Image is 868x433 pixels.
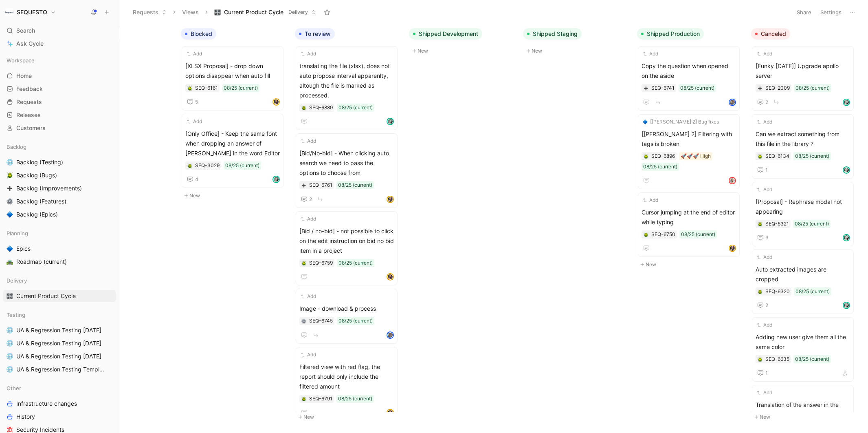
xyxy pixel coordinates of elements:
[309,395,332,403] div: SEQ-6791
[187,86,192,91] img: 🪲
[756,300,770,310] button: 2
[3,309,116,376] div: Testing🌐UA & Regression Testing [DATE]🌐UA & Regression Testing [DATE]🌐UA & Regression Testing [DA...
[756,61,850,81] span: [Funky [DATE]] Upgrade apollo server
[299,362,394,391] span: Filtered view with red flag, the report should only include the filtered amount
[765,371,768,376] span: 1
[224,84,258,92] div: 08/25 (current)
[730,178,735,183] img: avatar
[3,122,116,134] a: Customers
[634,24,748,274] div: Shipped ProductionNew
[338,181,372,189] div: 08/25 (current)
[296,46,398,130] a: Addtranslating the file (xlsx), does not auto propose interval apparenlty, altough the file is ma...
[301,396,307,402] div: 🪲
[16,413,35,421] span: History
[756,233,770,243] button: 3
[730,245,735,251] img: avatar
[533,30,578,38] span: Shipped Staging
[5,365,15,374] button: 🌐
[129,6,170,18] button: Requests
[758,222,763,227] img: 🪲
[5,8,13,16] img: SEQUESTO
[3,274,116,302] div: Delivery🎛️Current Product Cycle
[181,28,216,40] button: Blocked
[757,85,763,91] div: ➕
[5,338,15,348] button: 🌐
[756,97,770,107] button: 2
[409,46,516,56] button: New
[844,303,849,308] img: avatar
[3,38,116,50] a: Ask Cycle
[3,309,116,321] div: Testing
[752,317,854,382] a: AddAdding new user give them all the same color08/25 (current)1
[3,324,116,336] a: 🌐UA & Regression Testing [DATE]
[751,28,790,40] button: Canceled
[187,163,193,168] button: 🪲
[292,24,406,426] div: To reviewNew
[3,337,116,349] a: 🌐UA & Regression Testing [DATE]
[757,289,763,294] div: 🪲
[758,357,763,362] img: 🪲
[3,109,116,121] a: Releases
[16,292,76,300] span: Current Product Cycle
[299,215,317,223] button: Add
[5,157,15,167] button: 🌐
[795,152,829,160] div: 08/25 (current)
[643,232,649,237] div: 🪲
[273,177,279,182] img: avatar
[757,153,763,159] div: 🪲
[195,161,220,170] div: SEQ-3029
[756,129,850,149] span: Can we extract something from this file in the library ?
[5,197,15,206] button: ⚙️
[642,61,736,81] span: Copy the question when opened on the aside
[225,161,259,170] div: 08/25 (current)
[338,259,373,267] div: 08/25 (current)
[309,317,333,325] div: SEQ-6745
[5,244,15,254] button: 🔷
[295,412,402,422] button: New
[795,84,830,92] div: 08/25 (current)
[647,30,700,38] span: Shipped Production
[751,412,859,422] button: New
[211,6,320,18] button: 🎛️Current Product CycleDelivery
[178,24,292,205] div: BlockedNew
[16,184,82,192] span: Backlog (Improvements)
[195,99,198,104] span: 5
[765,355,789,363] div: SEQ-6635
[752,182,854,246] a: Add[Proposal] - Rephrase modal not appearing08/25 (current)3avatar
[7,159,13,166] img: 🌐
[761,30,786,38] span: Canceled
[299,137,317,145] button: Add
[644,86,648,91] img: ➕
[419,30,478,38] span: Shipped Development
[765,235,769,240] span: 3
[299,194,314,204] button: 2
[3,195,116,208] a: ⚙️Backlog (Features)
[195,177,198,182] span: 4
[338,317,373,325] div: 08/25 (current)
[301,260,307,266] button: 🪲
[643,119,648,124] img: 🔷
[756,321,774,329] button: Add
[185,61,280,81] span: [XLSX Proposal] - drop down options disappear when auto fill
[644,232,648,237] img: 🪲
[3,83,116,95] a: Feedback
[765,287,790,296] div: SEQ-6320
[299,351,317,359] button: Add
[3,274,116,287] div: Delivery
[387,274,393,280] img: avatar
[187,85,193,91] button: 🪲
[7,172,13,179] img: 🪲
[16,158,63,166] span: Backlog (Testing)
[520,24,634,60] div: Shipped StagingNew
[756,253,774,261] button: Add
[7,311,25,319] span: Testing
[5,351,15,361] button: 🌐
[7,293,13,299] img: 🎛️
[637,28,704,40] button: Shipped Production
[756,389,774,397] button: Add
[301,318,307,324] button: ⚙️
[756,368,769,378] button: 1
[185,50,203,58] button: Add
